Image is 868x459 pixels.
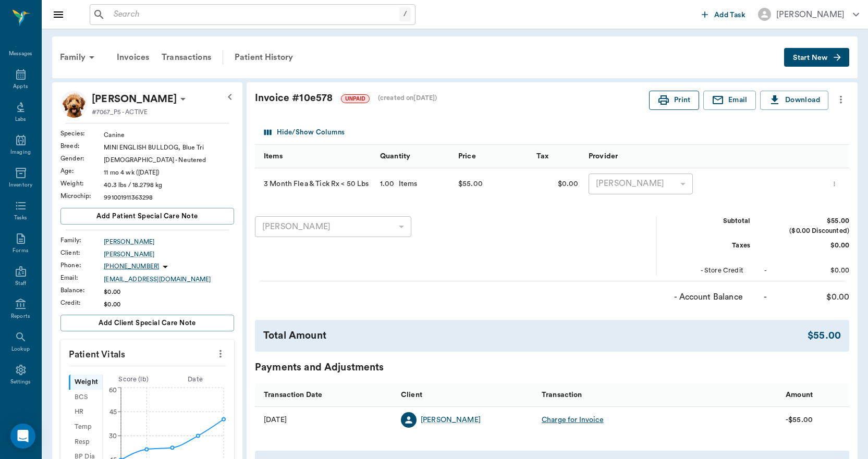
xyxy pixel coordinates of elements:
div: Total Amount [263,328,808,343]
button: [PERSON_NAME] [750,5,867,24]
div: Credit : [60,298,104,307]
input: Search [109,7,399,22]
div: / [399,7,411,21]
button: more [833,91,849,108]
tspan: 45 [109,408,117,415]
div: BCS [69,390,102,405]
div: -$55.00 [786,415,813,425]
tspan: 60 [109,387,117,393]
div: Transaction Date [255,383,396,406]
div: Items [255,145,375,168]
button: more [828,175,840,193]
a: [PERSON_NAME] [104,250,234,259]
button: Select columns [262,125,347,141]
div: Weight : [60,179,104,188]
div: Species : [60,129,104,138]
div: Charge for Invoice [542,415,604,425]
div: Gender : [60,154,104,163]
div: Tax [536,142,548,171]
div: Price [458,142,476,171]
div: 3 Month Flea & Tick Rx < 50 Lbs [255,168,375,200]
p: Patient Vitals [60,340,234,366]
div: - Store Credit [665,266,743,276]
div: Family : [60,235,104,245]
div: $55.00 [771,216,849,226]
div: Labs [15,116,26,123]
button: Add patient Special Care Note [60,208,234,225]
div: Phone : [60,260,104,270]
div: Imaging [10,148,31,156]
div: [PERSON_NAME] [255,216,411,237]
div: Messages [9,50,33,58]
span: Add patient Special Care Note [96,210,198,222]
div: Tax [531,145,583,168]
div: $0.00 [104,300,234,309]
div: 08/11/25 [264,415,287,425]
div: Client : [60,248,104,257]
div: Transaction [536,383,677,406]
div: $55.00 [808,328,841,343]
h6: Nectar [31,6,33,28]
div: Reports [11,313,30,320]
div: Breed : [60,141,104,151]
div: Lookup [11,345,30,353]
a: [EMAIL_ADDRESS][DOMAIN_NAME] [104,275,234,284]
span: UNPAID [341,95,369,103]
div: Patient History [228,45,299,70]
div: - Account Balance [665,291,743,303]
div: 40.3 lbs / 18.2798 kg [104,180,234,190]
div: Date [164,375,226,384]
div: Resp [69,435,102,450]
div: Payments and Adjustments [255,360,849,375]
div: - [764,291,767,303]
div: Quantity [380,142,410,171]
div: Subtotal [672,216,750,226]
div: MINI ENGLISH BULLDOG, Blue Tri [104,143,234,152]
div: 1.00 [380,179,395,189]
div: Age : [60,166,104,176]
div: Items [395,179,418,189]
p: #7067_P5 - ACTIVE [92,107,148,117]
div: [PERSON_NAME] [776,8,845,21]
button: Close drawer [48,4,69,25]
div: Appts [13,83,28,91]
div: $0.00 [531,168,583,200]
div: HR [69,405,102,420]
div: Email : [60,273,104,282]
div: Amount [677,383,818,406]
div: Amount [786,380,813,410]
div: Inventory [9,181,32,189]
a: [PERSON_NAME] [421,415,481,425]
button: Add Task [698,5,750,24]
div: $0.00 [771,266,849,276]
div: $0.00 [104,287,234,296]
div: Temp [69,419,102,435]
a: [PERSON_NAME] [104,237,234,246]
p: [PHONE_NUMBER] [104,262,159,271]
button: Email [703,91,756,110]
p: [PERSON_NAME] [92,91,177,107]
div: Provider [583,145,703,168]
div: Client [396,383,536,406]
div: Transaction [542,380,582,410]
div: $55.00 [458,176,483,192]
div: Tank KIRTMAN [92,91,177,107]
a: Transactions [155,45,217,70]
div: [PERSON_NAME] [589,173,693,194]
div: Score ( lb ) [103,375,165,384]
tspan: 30 [109,433,117,439]
div: ($0.00 Discounted) [771,226,849,236]
div: (created on [DATE] ) [378,93,437,103]
div: Staff [15,280,26,288]
div: Invoices [111,45,155,70]
div: Items [264,142,283,171]
div: Client [401,380,422,410]
img: Profile Image [60,91,88,118]
div: Balance : [60,286,104,295]
div: 11 mo 4 wk ([DATE]) [104,168,234,177]
div: Microchip : [60,191,104,201]
button: Start New [784,48,849,67]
